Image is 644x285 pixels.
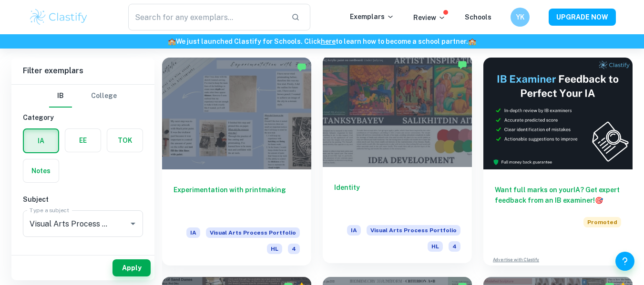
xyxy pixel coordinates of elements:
a: IdentityIAVisual Arts Process PortfolioHL4 [323,58,472,265]
div: Filter type choice [49,85,117,108]
input: Search for any exemplars... [128,4,284,30]
span: IA [186,227,200,238]
h6: YK [514,12,525,22]
h6: Filter exemplars [11,58,154,84]
span: 4 [288,244,300,254]
button: UPGRADE NOW [549,9,616,26]
span: 🎯 [595,197,603,204]
span: Promoted [583,217,621,227]
span: HL [267,244,282,254]
h6: Subject [23,194,143,205]
h6: Identity [334,182,460,214]
span: IA [347,225,361,236]
span: HL [428,241,443,252]
p: Review [413,12,446,23]
img: Marked [458,60,467,69]
button: EE [65,129,101,152]
img: Marked [297,62,307,72]
button: IB [49,85,72,108]
a: Want full marks on yourIA? Get expert feedback from an IB examiner!PromotedAdvertise with Clastify [483,58,633,265]
p: Exemplars [350,11,394,22]
button: Apply [112,259,151,276]
h6: Want full marks on your IA ? Get expert feedback from an IB examiner! [495,185,621,206]
h6: We just launched Clastify for Schools. Click to learn how to become a school partner. [2,36,642,47]
img: Thumbnail [483,58,633,169]
button: Open [126,217,140,230]
a: here [321,38,336,45]
h6: Category [23,112,143,123]
label: Type a subject [30,206,69,214]
button: Notes [23,159,59,182]
span: 🏫 [468,38,476,45]
span: Visual Arts Process Portfolio [206,227,300,238]
span: 🏫 [168,38,176,45]
button: College [91,85,117,108]
span: 4 [449,241,460,252]
button: TOK [107,129,143,152]
h6: Experimentation with printmaking [174,185,300,216]
button: Help and Feedback [615,252,634,271]
a: Schools [465,13,491,21]
a: Advertise with Clastify [493,256,539,263]
span: Visual Arts Process Portfolio [367,225,460,236]
button: YK [511,8,530,27]
button: IA [24,129,58,152]
a: Experimentation with printmakingIAVisual Arts Process PortfolioHL4 [162,58,311,265]
img: Clastify logo [29,8,89,27]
